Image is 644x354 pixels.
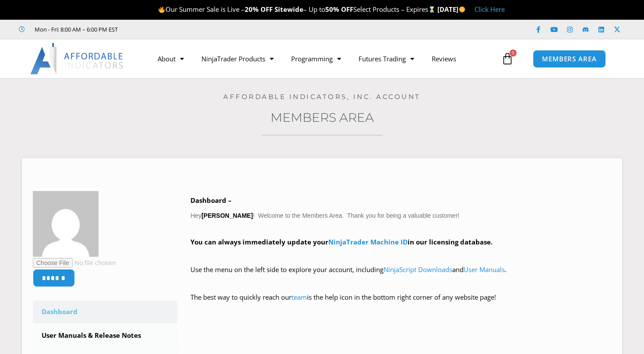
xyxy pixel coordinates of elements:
[33,301,177,323] a: Dashboard
[464,265,505,274] a: User Manuals
[149,49,499,69] nav: Menu
[429,6,435,13] img: ⌛
[149,49,193,69] a: About
[33,191,99,257] img: f5f22caf07bb9f67eb3c23dcae1d37df60a6062f9046f80cac60aaf5f7bf4800
[325,5,353,14] strong: 50% OFF
[201,212,253,219] strong: [PERSON_NAME]
[33,324,177,347] a: User Manuals & Release Notes
[30,43,124,74] img: LogoAI | Affordable Indicators – NinjaTrader
[245,5,273,14] strong: 20% OFF
[190,195,611,316] div: Hey ! Welcome to the Members Area. Thank you for being a valuable customer!
[350,49,423,69] a: Futures Trading
[423,49,465,69] a: Reviews
[475,5,505,14] a: Click Here
[488,46,527,71] a: 0
[510,50,517,57] span: 0
[190,291,611,316] p: The best way to quickly reach our is the help icon in the bottom right corner of any website page!
[533,50,606,68] a: MEMBERS AREA
[190,196,232,205] b: Dashboard –
[437,5,466,14] strong: [DATE]
[292,293,307,301] a: team
[32,24,118,35] span: Mon - Fri: 8:00 AM – 6:00 PM EST
[274,5,303,14] strong: Sitewide
[384,265,452,274] a: NinjaScript Downloads
[193,49,282,69] a: NinjaTrader Products
[328,237,408,246] a: NinjaTrader Machine ID
[542,56,597,62] span: MEMBERS AREA
[130,25,261,34] iframe: Customer reviews powered by Trustpilot
[223,92,421,101] a: Affordable Indicators, Inc. Account
[459,6,465,13] img: 🌞
[158,5,437,14] span: Our Summer Sale is Live – – Up to Select Products – Expires
[158,6,165,13] img: 🔥
[282,49,350,69] a: Programming
[190,237,493,246] strong: You can always immediately update your in our licensing database.
[190,264,611,288] p: Use the menu on the left side to explore your account, including and .
[271,110,374,125] a: Members Area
